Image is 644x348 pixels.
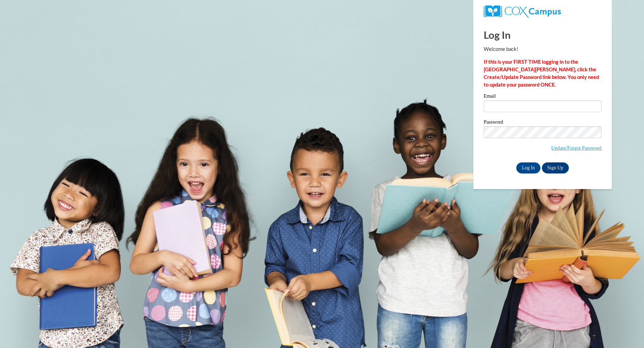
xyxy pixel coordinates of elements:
[551,145,601,151] a: Update/Forgot Password
[484,28,601,42] h1: Log In
[516,162,540,173] input: Log In
[484,45,601,53] p: Welcome back!
[484,119,601,126] label: Password
[484,5,561,18] img: COX Campus
[484,8,561,14] a: COX Campus
[542,162,569,173] a: Sign Up
[484,59,599,88] strong: If this is your FIRST TIME logging in to the [GEOGRAPHIC_DATA][PERSON_NAME], click the Create/Upd...
[484,93,601,100] label: Email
